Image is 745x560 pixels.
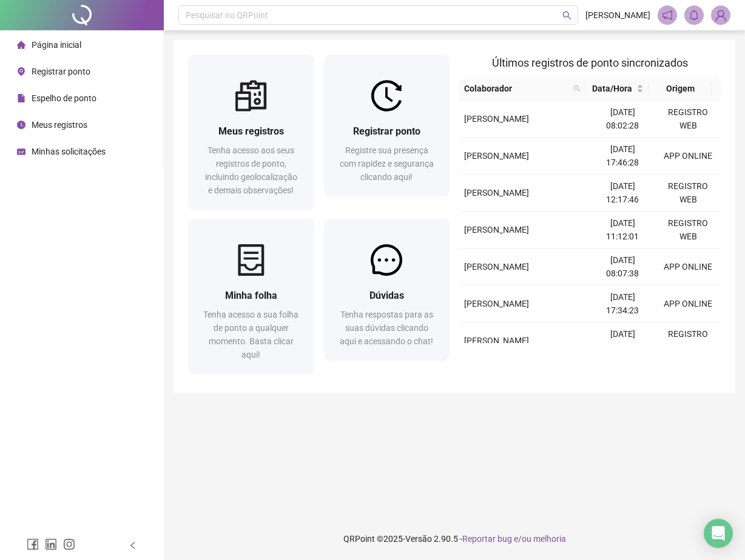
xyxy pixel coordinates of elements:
[464,299,529,308] span: [PERSON_NAME]
[32,40,81,50] span: Página inicial
[562,11,571,20] span: search
[590,248,656,285] td: [DATE] 08:07:38
[464,262,529,272] span: [PERSON_NAME]
[218,125,284,137] span: Meus registros
[590,285,656,322] td: [DATE] 17:34:23
[464,336,529,345] span: [PERSON_NAME]
[45,538,57,550] span: linkedin
[17,94,25,102] span: file
[203,310,298,359] span: Tenha acesso a sua folha de ponto a qualquer momento. Basta clicar aqui!
[17,41,25,49] span: home
[590,82,634,95] span: Data/Hora
[590,101,656,138] td: [DATE] 08:02:28
[585,77,649,101] th: Data/Hora
[492,56,688,69] span: Últimos registros de ponto sincronizados
[225,290,277,301] span: Minha folha
[655,212,721,248] td: REGISTRO WEB
[655,138,721,175] td: APP ONLINE
[464,188,529,198] span: [PERSON_NAME]
[17,147,25,156] span: schedule
[464,151,529,161] span: [PERSON_NAME]
[462,534,566,544] span: Reportar bug e/ou melhoria
[32,120,87,130] span: Meus registros
[590,212,656,248] td: [DATE] 11:12:01
[188,55,314,209] a: Meus registrosTenha acesso aos seus registros de ponto, incluindo geolocalização e demais observa...
[573,85,581,92] span: search
[32,93,96,103] span: Espelho de ponto
[590,322,656,359] td: [DATE] 12:33:57
[324,219,450,360] a: DúvidasTenha respostas para as suas dúvidas clicando aqui e acessando o chat!
[655,248,721,285] td: APP ONLINE
[353,125,420,137] span: Registrar ponto
[164,518,745,560] footer: QRPoint © 2025 - 2.90.5 -
[340,145,434,182] span: Registre sua presença com rapidez e segurança clicando aqui!
[188,219,314,373] a: Minha folhaTenha acesso a sua folha de ponto a qualquer momento. Basta clicar aqui!
[464,82,568,95] span: Colaborador
[205,145,297,195] span: Tenha acesso aos seus registros de ponto, incluindo geolocalização e demais observações!
[464,225,529,235] span: [PERSON_NAME]
[32,67,90,76] span: Registrar ponto
[655,322,721,359] td: REGISTRO WEB
[585,8,650,22] span: [PERSON_NAME]
[649,77,712,101] th: Origem
[655,285,721,322] td: APP ONLINE
[324,55,450,196] a: Registrar pontoRegistre sua presença com rapidez e segurança clicando aqui!
[27,538,39,550] span: facebook
[340,310,433,346] span: Tenha respostas para as suas dúvidas clicando aqui e acessando o chat!
[63,538,75,550] span: instagram
[704,519,733,548] div: Open Intercom Messenger
[17,67,25,76] span: environment
[129,541,137,550] span: left
[405,534,432,544] span: Versão
[655,175,721,212] td: REGISTRO WEB
[571,79,583,98] span: search
[590,138,656,175] td: [DATE] 17:46:28
[369,290,404,301] span: Dúvidas
[17,121,25,129] span: clock-circle
[655,101,721,138] td: REGISTRO WEB
[689,10,699,21] span: bell
[32,147,106,156] span: Minhas solicitações
[464,114,529,124] span: [PERSON_NAME]
[712,6,730,24] img: 87289
[662,10,673,21] span: notification
[590,175,656,212] td: [DATE] 12:17:46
